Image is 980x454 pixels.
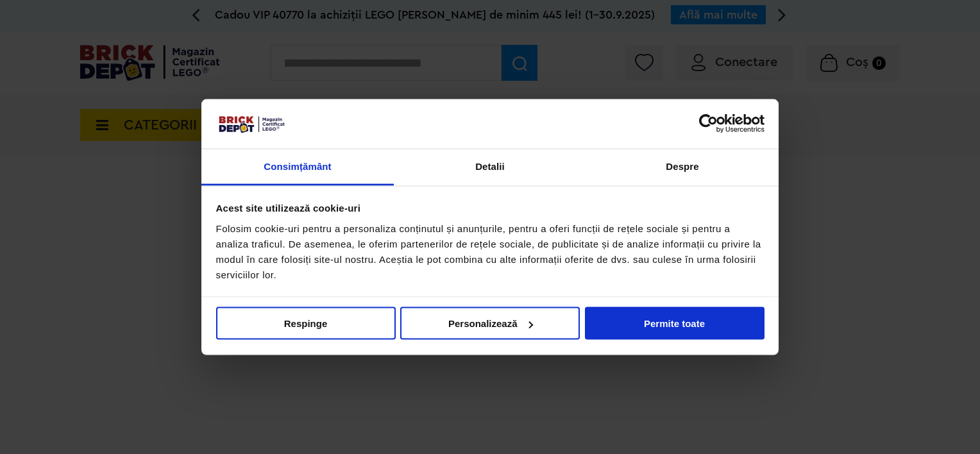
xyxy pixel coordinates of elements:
[216,221,765,282] div: Folosim cookie-uri pentru a personaliza conținutul și anunțurile, pentru a oferi funcții de rețel...
[585,307,765,340] button: Permite toate
[216,201,765,216] div: Acest site utilizează cookie-uri
[394,149,586,185] a: Detalii
[400,307,580,340] button: Personalizează
[216,307,396,340] button: Respinge
[652,114,765,133] a: Usercentrics Cookiebot - opens in a new window
[586,149,779,185] a: Despre
[216,113,287,134] img: siglă
[201,149,394,185] a: Consimțământ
